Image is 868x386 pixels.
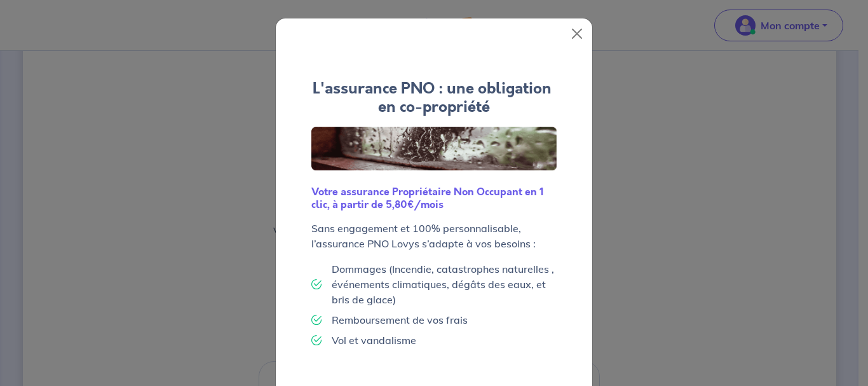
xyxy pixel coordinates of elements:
[311,79,557,116] h4: L'assurance PNO : une obligation en co-propriété
[311,127,557,171] img: Logo Lovys
[311,186,557,210] h6: Votre assurance Propriétaire Non Occupant en 1 clic, à partir de 5,80€/mois
[332,333,416,348] p: Vol et vandalisme
[332,261,557,307] p: Dommages (Incendie, catastrophes naturelles , événements climatiques, dégâts des eaux, et bris de...
[311,221,557,251] p: Sans engagement et 100% personnalisable, l’assurance PNO Lovys s’adapte à vos besoins :
[332,312,468,327] p: Remboursement de vos frais
[567,24,587,44] button: Close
